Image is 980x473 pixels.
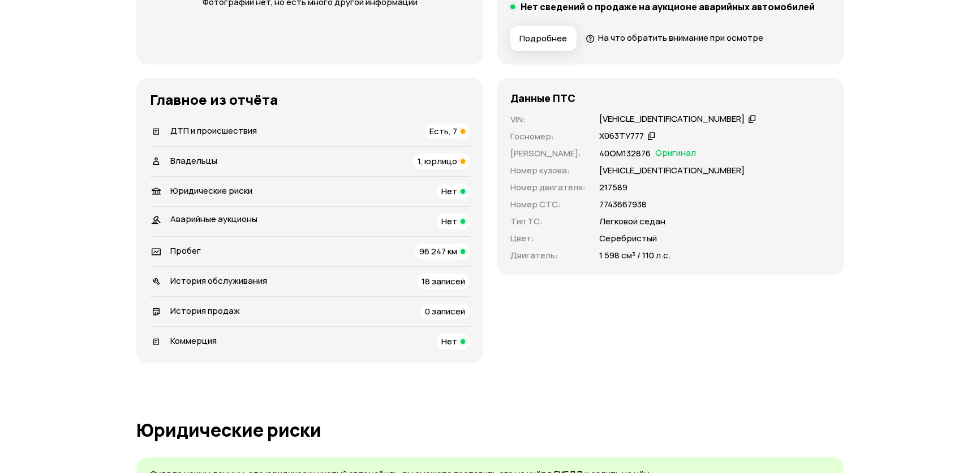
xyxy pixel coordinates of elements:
[170,125,257,137] span: ДТП и происшествия
[422,275,465,287] span: 18 записей
[599,181,627,194] p: 217589
[510,147,586,160] p: [PERSON_NAME] :
[510,249,586,262] p: Двигатель :
[510,130,586,143] p: Госномер :
[170,335,217,347] span: Коммерция
[599,232,657,245] p: Серебристый
[510,198,586,211] p: Номер СТС :
[599,198,647,211] p: 7743667938
[441,185,457,197] span: Нет
[429,125,457,137] span: Есть, 7
[418,155,457,167] span: 1, юрлицо
[655,147,696,160] span: Оригинал
[419,245,457,257] span: 96 247 км
[510,181,586,194] p: Номер двигателя :
[599,249,670,262] p: 1 598 см³ / 110 л.с.
[170,275,267,287] span: История обслуживания
[599,147,651,160] p: 40ОМ132876
[598,32,763,44] span: На что обратить внимание при осмотре
[425,305,465,317] span: 0 записей
[170,213,257,225] span: Аварийные аукционы
[521,1,815,12] h5: Нет сведений о продаже на аукционе аварийных автомобилей
[586,32,763,44] a: На что обратить внимание при осмотре
[441,335,457,347] span: Нет
[510,164,586,177] p: Номер кузова :
[170,185,252,197] span: Юридические риски
[170,245,201,257] span: Пробег
[170,305,240,317] span: История продаж
[510,92,575,104] h4: Данные ПТС
[510,215,586,228] p: Тип ТС :
[599,113,745,125] div: [VEHICLE_IDENTIFICATION_NUMBER]
[519,33,567,44] span: Подробнее
[599,215,665,228] p: Легковой седан
[136,420,844,440] h1: Юридические риски
[510,113,586,126] p: VIN :
[599,130,644,142] div: Х063ТУ777
[510,26,577,51] button: Подробнее
[510,232,586,245] p: Цвет :
[441,215,457,227] span: Нет
[150,92,470,108] h3: Главное из отчёта
[170,155,217,167] span: Владельцы
[599,164,745,177] p: [VEHICLE_IDENTIFICATION_NUMBER]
